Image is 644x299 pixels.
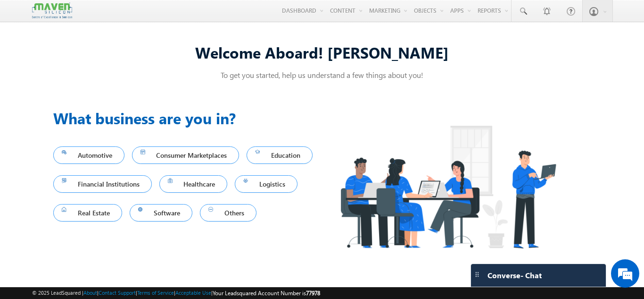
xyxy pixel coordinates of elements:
span: © 2025 LeadSquared | | | | | [32,289,320,298]
a: Acceptable Use [175,290,211,296]
span: 77978 [306,290,320,297]
span: Logistics [243,178,289,190]
img: carter-drag [473,271,481,278]
span: Others [208,206,248,219]
img: Custom Logo [32,2,72,19]
h3: What business are you in? [53,107,322,129]
span: Consumer Marketplaces [140,149,231,162]
p: To get you started, help us understand a few things about you! [53,70,591,80]
span: Financial Institutions [62,178,143,190]
span: Your Leadsquared Account Number is [213,290,320,297]
span: Real Estate [62,206,114,219]
span: Converse - Chat [487,271,542,280]
img: Industry.png [322,107,574,267]
a: About [83,290,97,296]
span: Education [255,149,304,162]
span: Software [138,206,184,219]
a: Terms of Service [137,290,174,296]
a: Contact Support [99,290,136,296]
span: Healthcare [168,178,219,190]
div: Welcome Aboard! [PERSON_NAME] [53,42,591,62]
span: Automotive [62,149,116,162]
